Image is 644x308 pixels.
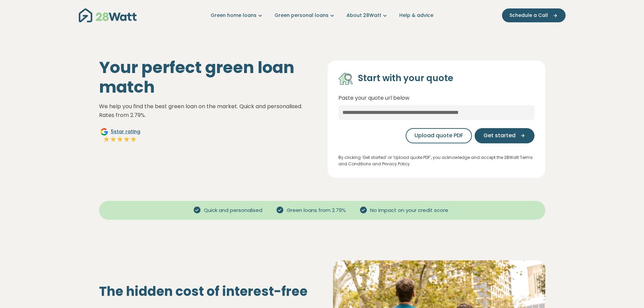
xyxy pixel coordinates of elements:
[399,12,433,19] a: Help & advice
[99,128,141,144] a: Google5star ratingFull starFull starFull starFull starFull star
[358,73,453,84] h4: Start with your quote
[99,58,317,97] h1: Your perfect green loan match
[99,102,317,119] p: We help you find the best green loan on the market. Quick and personalised. Rates from 2.79%.
[509,12,548,19] span: Schedule a Call
[211,12,264,19] a: Green home loans
[117,136,123,143] img: Full star
[100,128,108,136] img: Google
[475,128,534,143] button: Get started
[406,128,472,143] button: Upload quote PDF
[110,136,117,143] img: Full star
[284,207,349,214] span: Green loans from 2.79%
[201,207,265,214] span: Quick and personalised
[99,284,311,299] h2: The hidden cost of interest-free
[414,132,463,140] span: Upload quote PDF
[483,132,516,140] span: Get started
[123,136,130,143] img: Full star
[111,128,140,135] span: 5 star rating
[347,12,388,19] a: About 28Watt
[275,12,336,19] a: Green personal loans
[338,154,534,167] p: By clicking ‘Get started’ or ‘Upload quote PDF’, you acknowledge and accept the 28Watt Terms and ...
[502,8,566,22] button: Schedule a Call
[103,136,110,143] img: Full star
[367,207,451,214] span: No impact on your credit score
[338,94,534,102] p: Paste your quote url below
[79,7,566,24] nav: Main navigation
[79,8,137,22] img: 28Watt
[130,136,137,143] img: Full star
